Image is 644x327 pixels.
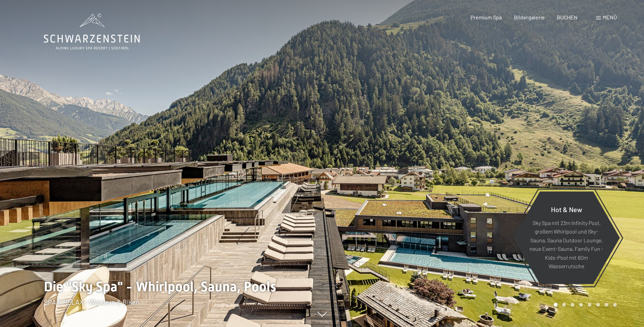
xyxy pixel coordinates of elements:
a: BUCHEN [557,14,577,20]
div: Carousel Page 3 [571,303,574,307]
div: Carousel Page 2 [562,303,566,307]
p: Sky Spa mit 23m Infinity Pool, großem Whirlpool und Sky-Sauna, Sauna Outdoor Lounge, neue Event-S... [530,218,603,271]
a: Hot & New Sky Spa mit 23m Infinity Pool, großem Whirlpool und Sky-Sauna, Sauna Outdoor Lounge, ne... [513,191,620,285]
div: Carousel Page 4 [579,303,583,307]
span: Menü [603,14,617,20]
span: Hot & New [551,205,582,213]
div: Carousel Page 7 [605,303,608,307]
a: Bildergalerie [514,14,545,20]
div: Carousel Pagination [551,303,617,307]
div: Carousel Page 5 [588,303,591,307]
a: Premium Spa [471,14,502,20]
div: Carousel Page 6 [596,303,600,307]
div: Carousel Page 8 [613,303,617,307]
div: Carousel Page 1 (Current Slide) [554,303,557,307]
